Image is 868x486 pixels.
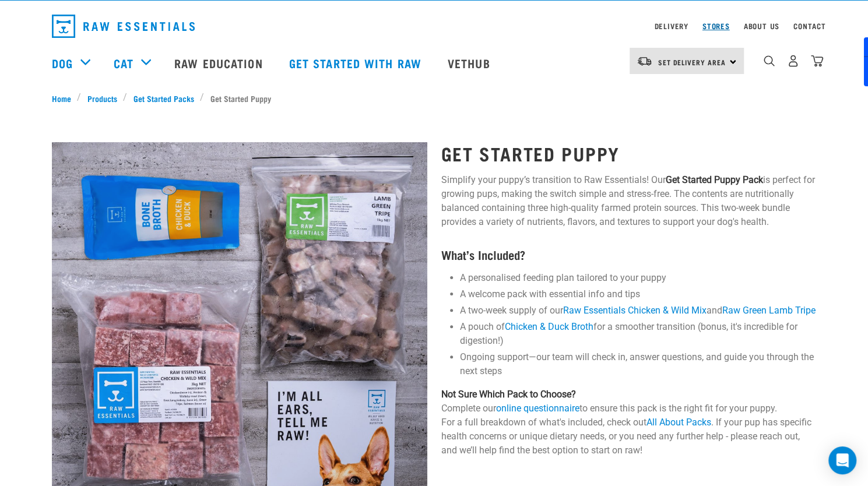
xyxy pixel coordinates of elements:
[658,60,726,64] span: Set Delivery Area
[654,24,688,28] a: Delivery
[81,92,123,104] a: Products
[441,173,817,229] p: Simplify your puppy’s transition to Raw Essentials! Our is perfect for growing pups, making the s...
[163,40,277,86] a: Raw Education
[114,54,133,72] a: Cat
[52,92,78,104] a: Home
[460,271,817,285] li: A personalised feeding plan tailored to your puppy
[441,143,817,164] h1: Get Started Puppy
[277,40,436,86] a: Get started with Raw
[441,251,525,258] strong: What’s Included?
[496,403,579,414] a: online questionnaire
[828,446,856,474] div: Open Intercom Messenger
[52,54,73,72] a: Dog
[637,56,652,66] img: van-moving.png
[505,321,593,332] a: Chicken & Duck Broth
[460,287,817,301] li: A welcome pack with essential info and tips
[764,55,775,66] img: home-icon-1@2x.png
[43,10,826,43] nav: dropdown navigation
[436,40,505,86] a: Vethub
[702,24,730,28] a: Stores
[787,55,799,67] img: user.png
[460,320,817,348] li: A pouch of for a smoother transition (bonus, it's incredible for digestion!)
[793,24,826,28] a: Contact
[52,15,195,38] img: Raw Essentials Logo
[441,388,817,457] p: Complete our to ensure this pack is the right fit for your puppy. For a full breakdown of what's ...
[460,350,817,378] li: Ongoing support—our team will check in, answer questions, and guide you through the next steps
[460,304,817,318] li: A two-week supply of our and
[127,92,200,104] a: Get Started Packs
[441,389,576,400] strong: Not Sure Which Pack to Choose?
[743,24,779,28] a: About Us
[722,305,816,316] a: Raw Green Lamb Tripe
[811,55,823,67] img: home-icon@2x.png
[52,92,817,104] nav: breadcrumbs
[563,305,707,316] a: Raw Essentials Chicken & Wild Mix
[666,174,763,185] strong: Get Started Puppy Pack
[646,417,711,428] a: All About Packs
